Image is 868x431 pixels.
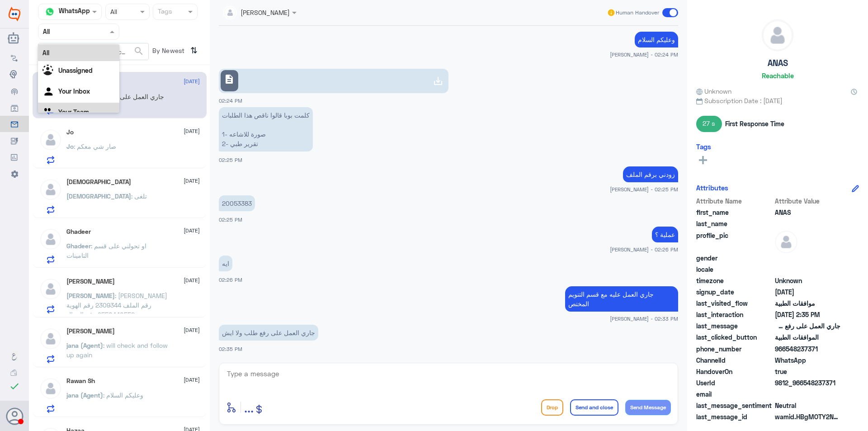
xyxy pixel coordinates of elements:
img: Unassigned.svg [42,65,56,78]
span: [PERSON_NAME] - 02:26 PM [610,246,678,253]
img: defaultAdmin.png [775,231,797,253]
span: [DATE] [184,77,200,85]
span: profile_pic [696,231,773,251]
span: null [775,389,840,399]
span: ... [244,399,254,415]
img: defaultAdmin.png [39,278,62,300]
img: defaultAdmin.png [39,327,62,350]
span: last_name [696,219,773,228]
span: 9812_966548237371 [775,378,840,388]
span: [DATE] [184,177,200,185]
img: defaultAdmin.png [762,20,793,51]
h6: Attributes [696,184,728,192]
span: wamid.HBgMOTY2NTQ4MjM3MzcxFQIAEhgUM0EyNDMwN0Y0M0M0NUU1OTE3NEEA [775,412,840,422]
span: 2025-09-14T11:35:15.041Z [775,310,840,319]
img: Widebot Logo [9,7,20,21]
button: ... [244,397,254,417]
span: 27 s [696,116,722,132]
span: [DATE] [184,127,200,135]
span: search [133,46,144,57]
span: By Newest [149,43,187,61]
span: Ghadeer [66,242,91,250]
span: last_message [696,321,773,331]
span: Unknown [696,86,731,96]
span: Attribute Value [775,196,840,206]
span: 02:26 PM [219,277,242,283]
span: : وعليكم السلام [103,391,143,399]
span: last_interaction [696,310,773,319]
button: search [133,44,144,59]
h5: Rawan Sh [66,377,95,385]
p: 14/9/2025, 2:33 PM [565,286,678,312]
i: ⇅ [190,43,198,58]
span: : او تحولني على قسم التامينات [66,242,146,259]
p: 14/9/2025, 2:25 PM [219,107,313,152]
span: ANAS [775,208,840,217]
span: ChannelId [696,355,773,365]
img: defaultAdmin.png [39,228,62,251]
img: yourInbox.svg [42,85,56,99]
span: [PERSON_NAME] - 02:33 PM [610,315,678,322]
span: 2 [775,355,840,365]
span: gender [696,253,773,263]
span: locale [696,265,773,274]
img: defaultAdmin.png [39,128,62,151]
span: [PERSON_NAME] - 02:24 PM [610,51,678,58]
p: 14/9/2025, 2:26 PM [652,227,678,242]
p: 14/9/2025, 2:25 PM [219,195,255,211]
button: Drop [541,399,563,416]
b: Unassigned [58,66,93,74]
span: Jo [66,142,74,150]
b: Your Inbox [58,87,90,95]
span: null [775,253,840,263]
h6: Tags [696,142,711,151]
span: first_name [696,208,773,217]
span: : [PERSON_NAME] رقم الملف 2309344 رقم الهوية 2550440552 رقم الجوال 0533838080 التأكد من وجود مواف... [66,292,167,337]
h5: Ahmed [66,278,115,285]
span: last_message_sentiment [696,401,773,410]
img: defaultAdmin.png [39,178,62,201]
span: [PERSON_NAME] [66,292,115,299]
img: yourTeam.svg [42,106,56,120]
span: : will check and follow up again [66,341,168,359]
span: جاري العمل على رفع طلب ولا ايش [775,321,840,331]
h5: سبحان الله [66,178,131,186]
p: 14/9/2025, 2:24 PM [635,32,678,47]
h5: Faiza Anwar [66,327,115,335]
img: whatsapp.png [43,5,57,19]
span: last_message_id [696,412,773,422]
button: Send and close [570,399,618,416]
button: Send Message [625,400,671,415]
span: 02:25 PM [219,217,242,223]
span: HandoverOn [696,367,773,376]
span: 02:24 PM [219,98,242,104]
p: 14/9/2025, 2:26 PM [219,256,232,271]
h6: Reachable [762,71,794,80]
span: description [224,74,235,85]
span: last_clicked_button [696,332,773,342]
span: jana (Agent) [66,391,103,399]
span: [DATE] [184,276,200,284]
a: description [219,69,448,93]
span: phone_number [696,344,773,354]
span: null [775,265,840,274]
span: [DATE] [184,227,200,235]
b: Your Team [58,108,89,116]
span: الموافقات الطبية [775,332,840,342]
h5: ANAS [768,58,788,68]
span: jana (Agent) [66,341,103,349]
h5: Ghadeer [66,228,91,236]
span: [DEMOGRAPHIC_DATA] [66,192,131,200]
span: : تلغى [131,192,147,200]
span: : صار شي معكم [74,142,116,150]
span: 02:35 PM [219,346,242,352]
span: 2025-09-14T11:24:06.479Z [775,287,840,297]
span: timezone [696,276,773,285]
div: Tags [156,6,172,18]
span: [PERSON_NAME] - 02:25 PM [610,185,678,193]
span: Unknown [775,276,840,285]
span: signup_date [696,287,773,297]
i: check [9,381,20,392]
input: Search by Name, Local etc… [38,43,148,60]
span: موافقات الطبية [775,298,840,308]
